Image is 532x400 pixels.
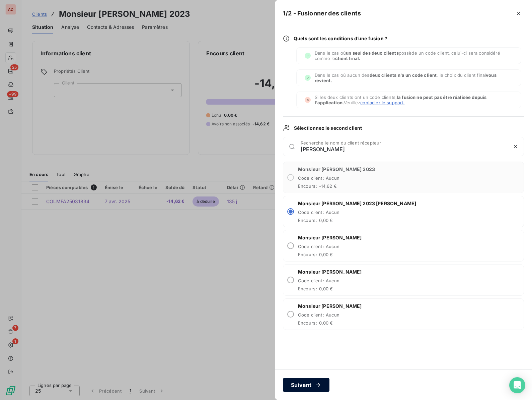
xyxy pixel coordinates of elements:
span: vous revient. [315,72,497,83]
span: la fusion ne peut pas être réalisée depuis l'application. [315,95,486,105]
span: un seul des deux clients [346,50,399,56]
span: Monsieur [PERSON_NAME] 2023 [298,166,375,173]
span: Sélectionnez le second client [294,125,362,131]
span: client final. [335,56,360,61]
span: Monsieur [PERSON_NAME] 2023 [PERSON_NAME] [298,200,416,207]
span: Monsieur [PERSON_NAME] [298,234,362,241]
div: Open Intercom Messenger [509,377,525,393]
h5: 1/2 - Fusionner des clients [283,9,361,18]
span: Quels sont les conditions d’une fusion ? [294,35,387,42]
span: Si les deux clients ont un code clients, Veuillez [315,95,513,105]
span: Encours : -14,62 € [298,183,375,189]
span: Monsieur [PERSON_NAME] [298,269,362,275]
span: Encours : 0,00 € [298,320,362,326]
span: Monsieur [PERSON_NAME] [298,303,362,309]
span: Dans le cas où aucun des , le choix du client final [315,72,513,83]
span: Encours : 0,00 € [298,218,416,223]
span: Code client : Aucun [298,244,362,249]
span: Code client : Aucun [298,175,375,181]
button: Suivant [283,378,329,392]
span: Encours : 0,00 € [298,286,362,291]
span: contacter le support. [360,100,404,105]
span: Code client : Aucun [298,210,416,215]
span: deux clients n'a un code client [370,72,437,78]
span: Dans le cas où possède un code client, celui-ci sera considéré comme le [315,50,513,61]
input: placeholder [301,146,508,153]
span: Code client : Aucun [298,278,362,283]
span: Encours : 0,00 € [298,252,362,257]
span: Code client : Aucun [298,312,362,318]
